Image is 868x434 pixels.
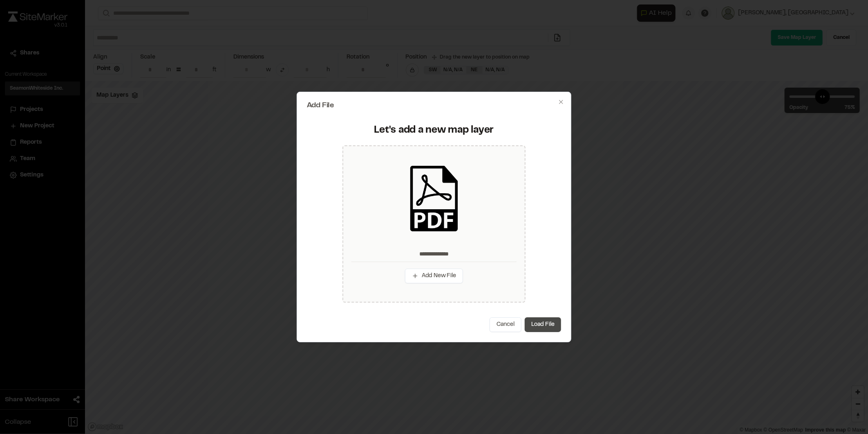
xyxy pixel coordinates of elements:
[312,124,556,137] div: Let's add a new map layer
[490,317,521,332] button: Cancel
[342,145,526,303] div: Add New File
[405,269,463,283] button: Add New File
[401,166,467,231] img: pdf_black_icon.png
[525,317,561,332] button: Load File
[307,102,561,109] h2: Add File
